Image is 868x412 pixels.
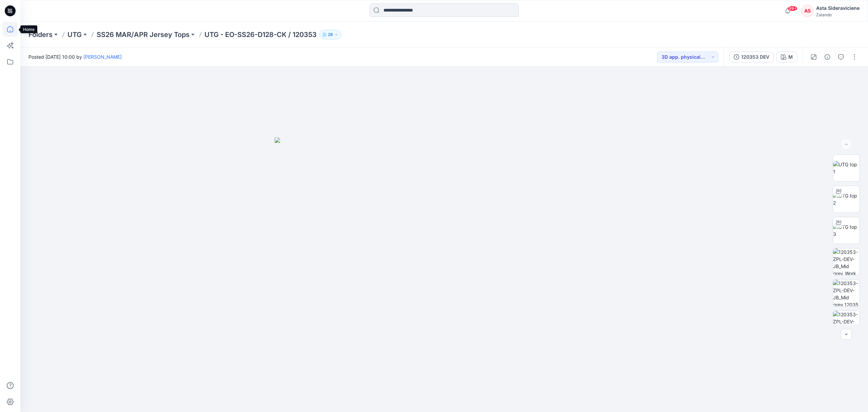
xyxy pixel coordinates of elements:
div: 120353 DEV [741,53,769,61]
span: Posted [DATE] 10:00 by [28,53,122,60]
div: Asta Sideraviciene [816,4,860,12]
img: 120353-ZPL-DEV-JB_Mid grey_Workmanship illustrations (14) [833,248,860,275]
img: 120353-ZPL-DEV-JB_Mid grey_120353 MC [833,280,860,306]
img: eyJhbGciOiJIUzI1NiIsImtpZCI6IjAiLCJzbHQiOiJzZXMiLCJ0eXAiOiJKV1QifQ.eyJkYXRhIjp7InR5cGUiOiJzdG9yYW... [275,137,614,412]
a: UTG [67,30,82,39]
button: 29 [319,30,341,39]
button: M [776,52,797,62]
button: Details [822,52,833,62]
div: Zalando [816,12,860,17]
a: SS26 MAR/APR Jersey Tops [97,30,190,39]
a: [PERSON_NAME] [83,54,122,60]
p: 29 [328,31,333,38]
a: Folders [28,30,53,39]
div: M [788,53,793,61]
img: 120353-ZPL-DEV-JB_Mid grey_120353 patterns [833,311,860,337]
p: UTG - EO-SS26-D128-CK / 120353 [204,30,317,39]
button: 120353 DEV [729,52,774,62]
img: UTG top 3 [833,223,860,238]
img: UTG top 1 [833,161,860,175]
div: AS [801,5,813,17]
span: 99+ [787,6,797,11]
img: UTG top 2 [833,192,860,206]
